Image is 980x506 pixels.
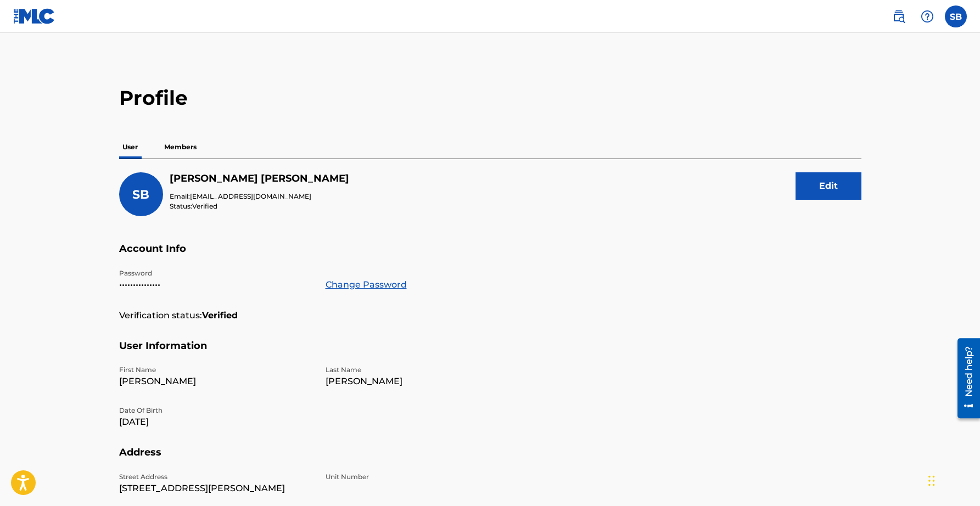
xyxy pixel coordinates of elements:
[192,202,217,210] span: Verified
[888,5,910,27] a: Public Search
[170,201,349,211] p: Status:
[170,192,349,201] p: Email:
[190,192,311,200] span: [EMAIL_ADDRESS][DOMAIN_NAME]
[326,472,519,482] p: Unit Number
[119,415,312,429] p: [DATE]
[796,172,861,200] button: Edit
[326,365,519,375] p: Last Name
[925,453,980,506] iframe: Chat Widget
[170,172,349,185] h5: Shane Boylan
[119,268,312,278] p: Password
[202,309,238,322] strong: Verified
[916,5,938,27] div: Help
[161,136,200,159] p: Members
[119,86,861,110] h2: Profile
[119,446,861,472] h5: Address
[119,365,312,375] p: First Name
[119,472,312,482] p: Street Address
[892,10,905,23] img: search
[119,309,202,322] p: Verification status:
[119,482,312,495] p: [STREET_ADDRESS][PERSON_NAME]
[132,187,149,202] span: SB
[119,136,141,159] p: User
[928,464,935,497] div: Drag
[945,5,967,27] div: User Menu
[119,243,861,268] h5: Account Info
[119,340,861,366] h5: User Information
[13,8,55,24] img: MLC Logo
[921,10,934,23] img: help
[119,406,312,415] p: Date Of Birth
[119,375,312,388] p: [PERSON_NAME]
[326,375,519,388] p: [PERSON_NAME]
[326,278,407,291] a: Change Password
[949,334,980,422] iframe: Resource Center
[119,278,312,291] p: •••••••••••••••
